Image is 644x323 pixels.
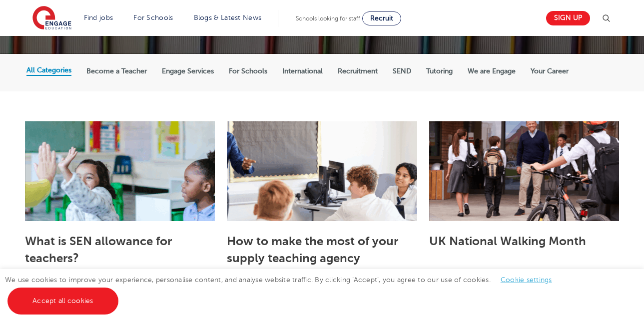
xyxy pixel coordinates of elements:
label: All Categories [26,66,71,75]
span: Schools looking for staff [296,15,360,22]
a: What is SEN allowance for teachers? [25,234,172,265]
a: Recruit [362,11,401,25]
a: Blogs & Latest News [194,14,262,21]
label: For Schools [229,67,267,76]
label: Your Career [531,67,569,76]
label: International [282,67,323,76]
a: Find jobs [84,14,113,21]
a: Accept all cookies [7,288,118,315]
span: Recruit [370,14,393,22]
span: We use cookies to improve your experience, personalise content, and analyse website traffic. By c... [5,276,562,305]
a: Cookie settings [501,276,552,284]
label: Recruitment [338,67,378,76]
label: Tutoring [426,67,453,76]
label: Become a Teacher [86,67,147,76]
img: Engage Education [32,6,71,31]
label: We are Engage [468,67,516,76]
a: Sign up [546,11,590,25]
a: How to make the most of your supply teaching agency [227,234,398,265]
label: Engage Services [162,67,214,76]
a: UK National Walking Month [429,234,586,248]
label: SEND [393,67,411,76]
a: For Schools [133,14,173,21]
